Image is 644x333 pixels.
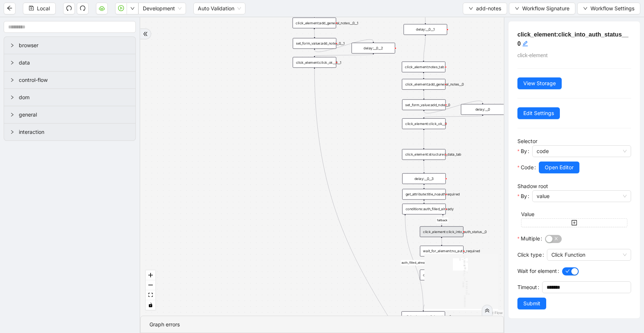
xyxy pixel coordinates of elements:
[127,3,138,14] button: down
[420,246,464,256] div: wait_for_element:no_auth_required
[143,3,182,14] span: Development
[515,6,519,11] span: down
[521,192,527,200] span: By
[4,124,135,141] div: interaction
[577,3,640,14] button: downWorkflow Settings
[146,280,155,290] button: zoom out
[63,3,75,14] button: undo
[521,235,540,243] span: Multiple
[537,146,627,157] span: code
[402,99,446,110] div: set_form_value:add_note__0
[314,29,315,37] g: Edge from click_element:add_general_notes__0__1 to set_form_value:add_note__0__1
[420,270,464,280] div: click_element:click_no_auth_required__0
[424,116,482,117] g: Edge from delay:__0 to click_element:click_ok__0
[424,36,426,60] g: Edge from delay:__0__1 to click_element:notes_tab
[146,300,155,310] button: toggle interactivity
[522,41,528,46] span: edit
[402,79,445,90] div: click_element:add_general_notes__0
[10,130,14,134] span: right
[461,104,504,115] div: delay:__0
[424,101,483,113] g: Edge from set_form_value:add_note__0 to delay:__0
[10,112,14,117] span: right
[352,43,395,53] div: delay:__0__2
[517,183,548,189] label: Shadow root
[521,218,627,227] button: plus-square
[545,163,574,171] span: Open Editor
[517,30,631,48] h5: click_element:click_into_auth_status__0
[483,311,503,315] a: React Flow attribution
[523,79,556,87] span: View Storage
[522,4,569,13] span: Workflow Signature
[99,5,105,11] span: cloud-server
[463,3,507,14] button: downadd-notes
[537,191,627,202] span: value
[19,128,130,136] span: interaction
[19,93,130,101] span: dom
[293,57,336,68] div: click_element:click_ok__0__1
[424,91,424,98] g: Edge from click_element:add_general_notes__0 to set_form_value:add_note__0
[436,215,448,225] g: Edge from conditions:auth_filled_already to click_element:click_into_auth_status__0
[590,4,634,13] span: Workflow Settings
[293,38,336,49] div: set_form_value:add_note__0__1
[4,106,135,123] div: general
[402,189,446,200] div: get_attribute:title_noauthrequired
[402,173,446,184] div: delay:__0__3
[198,3,241,14] span: Auto Validation
[19,41,130,49] span: browser
[402,149,445,160] div: click_element:structured_data_tab
[7,5,13,11] span: arrow-left
[509,3,575,14] button: downWorkflow Signature
[29,6,34,11] span: save
[4,54,135,71] div: data
[96,3,108,14] button: cloud-server
[66,5,72,11] span: undo
[10,60,14,65] span: right
[404,24,447,35] div: delay:__0__1
[402,311,445,322] div: click_element:click_notes__0
[10,43,14,48] span: right
[19,59,130,67] span: data
[10,78,14,82] span: right
[293,18,336,28] div: click_element:add_general_notes__0__1
[80,5,86,11] span: redo
[517,52,548,58] span: click-element
[314,39,373,52] g: Edge from set_form_value:add_note__0__1 to delay:__0__2
[517,107,560,119] button: Edit Settings
[10,95,14,100] span: right
[115,3,127,14] button: play-circle
[523,299,540,308] span: Submit
[424,161,424,172] g: Edge from click_element:structured_data_tab to delay:__0__3
[77,3,89,14] button: redo
[523,109,554,117] span: Edit Settings
[402,62,445,72] div: click_element:notes_tab
[521,147,527,155] span: By
[517,283,537,291] span: Timeout
[143,31,148,37] span: double-right
[4,89,135,106] div: dom
[583,6,588,11] span: down
[118,5,124,11] span: play-circle
[149,320,495,329] div: Graph errors
[517,267,557,275] span: Wait for element
[485,308,490,313] span: double-right
[314,55,373,56] g: Edge from delay:__0__2 to click_element:click_ok__0__1
[401,215,428,310] g: Edge from conditions:auth_filled_already to click_element:click_notes__0
[571,220,577,226] span: plus-square
[522,39,528,48] div: click to edit id
[551,249,627,260] span: Click Function
[469,6,473,11] span: down
[517,298,546,309] button: Submit
[130,6,135,11] span: down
